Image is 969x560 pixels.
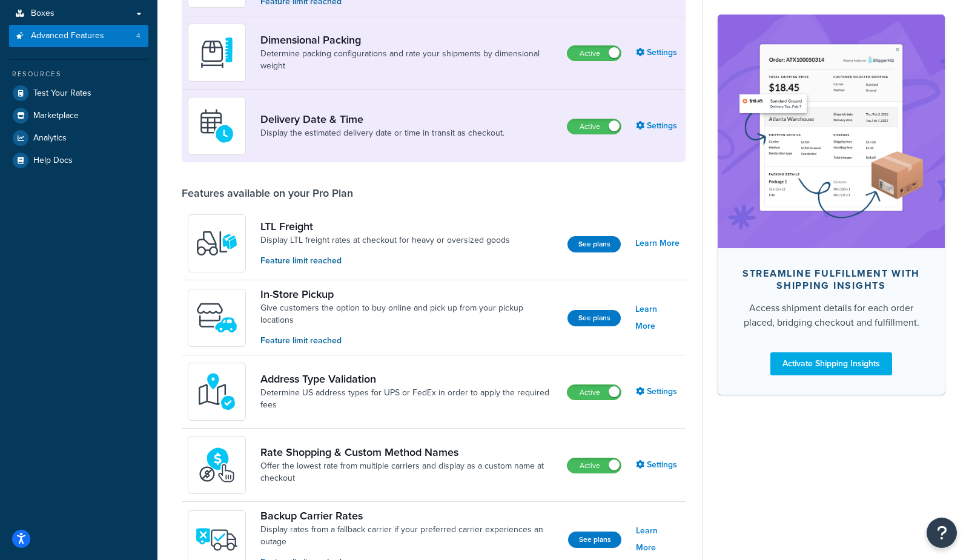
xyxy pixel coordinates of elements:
label: Active [567,385,621,400]
a: Learn More [635,301,680,335]
a: Analytics [9,127,148,149]
a: Boxes [9,2,148,25]
span: Test Your Rates [33,88,91,99]
img: y79ZsPf0fXUFUhFXDzUgf+ktZg5F2+ohG75+v3d2s1D9TjoU8PiyCIluIjV41seZevKCRuEjTPPOKHJsQcmKCXGdfprl3L4q7... [196,222,238,265]
a: Dimensional Packing [260,33,557,47]
div: Access shipment details for each order placed, bridging checkout and fulfillment. [737,301,925,330]
a: Display LTL freight rates at checkout for heavy or oversized goods [260,234,510,246]
a: Test Your Rates [9,82,148,104]
a: Help Docs [9,150,148,171]
img: gfkeb5ejjkALwAAAABJRU5ErkJggg== [196,105,238,147]
a: Rate Shopping & Custom Method Names [260,446,557,459]
span: Marketplace [33,111,79,121]
label: Active [567,458,621,473]
button: See plans [567,236,621,252]
a: Learn More [635,235,680,252]
a: Display the estimated delivery date or time in transit as checkout. [260,127,504,139]
a: Activate Shipping Insights [770,352,892,375]
a: Settings [636,456,680,473]
a: Give customers the option to buy online and pick up from your pickup locations [260,302,558,326]
button: Open Resource Center [927,518,957,548]
img: wfgcfpwTIucLEAAAAASUVORK5CYII= [196,297,238,339]
a: LTL Freight [260,220,510,233]
img: DTVBYsAAAAAASUVORK5CYII= [196,31,238,74]
div: Resources [9,69,148,79]
p: Feature limit reached [260,254,510,268]
a: Offer the lowest rate from multiple carriers and display as a custom name at checkout [260,460,557,484]
a: Learn More [636,522,680,556]
a: Settings [636,383,680,400]
li: Advanced Features [9,25,148,47]
img: feature-image-si-e24932ea9b9fcd0ff835db86be1ff8d589347e8876e1638d903ea230a36726be.png [736,33,927,230]
span: Boxes [31,8,55,19]
a: Advanced Features4 [9,25,148,47]
p: Feature limit reached [260,334,558,348]
a: Address Type Validation [260,372,557,386]
a: In-Store Pickup [260,288,558,301]
label: Active [567,119,621,134]
a: Display rates from a fallback carrier if your preferred carrier experiences an outage [260,524,558,548]
span: 4 [136,31,141,41]
a: Backup Carrier Rates [260,509,558,522]
div: Streamline Fulfillment with Shipping Insights [737,268,925,292]
a: Settings [636,44,680,61]
a: Delivery Date & Time [260,113,504,126]
button: See plans [567,310,621,326]
img: kIG8fy0lQAAAABJRU5ErkJggg== [196,371,238,413]
label: Active [567,46,621,61]
span: Analytics [33,133,67,143]
span: Help Docs [33,156,73,166]
button: See plans [568,532,621,548]
a: Determine packing configurations and rate your shipments by dimensional weight [260,48,557,72]
a: Determine US address types for UPS or FedEx in order to apply the required fees [260,387,557,411]
a: Settings [636,117,680,134]
span: Advanced Features [31,31,104,41]
div: Features available on your Pro Plan [182,186,353,200]
a: Marketplace [9,105,148,127]
img: icon-duo-feat-rate-shopping-ecdd8bed.png [196,444,238,486]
